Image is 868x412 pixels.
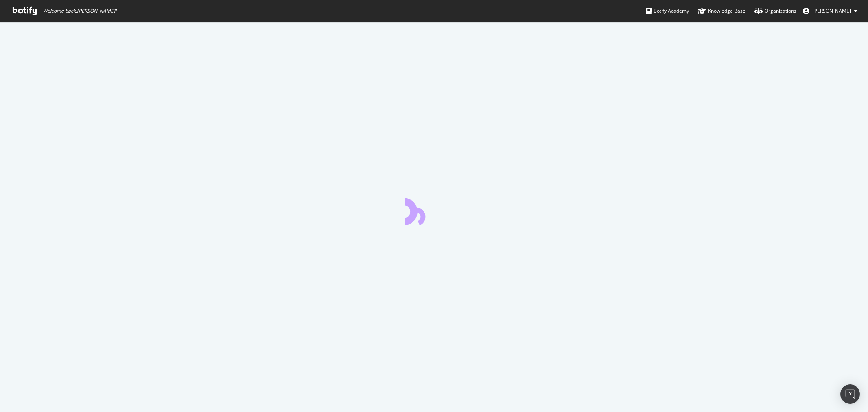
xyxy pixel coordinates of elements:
[754,7,796,15] div: Organizations
[698,7,746,15] div: Knowledge Base
[646,7,689,15] div: Botify Academy
[840,384,860,404] div: Open Intercom Messenger
[796,4,864,18] button: [PERSON_NAME]
[43,8,116,14] span: Welcome back, [PERSON_NAME] !
[405,196,464,225] div: animation
[813,7,851,14] span: Kavit Vichhivora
